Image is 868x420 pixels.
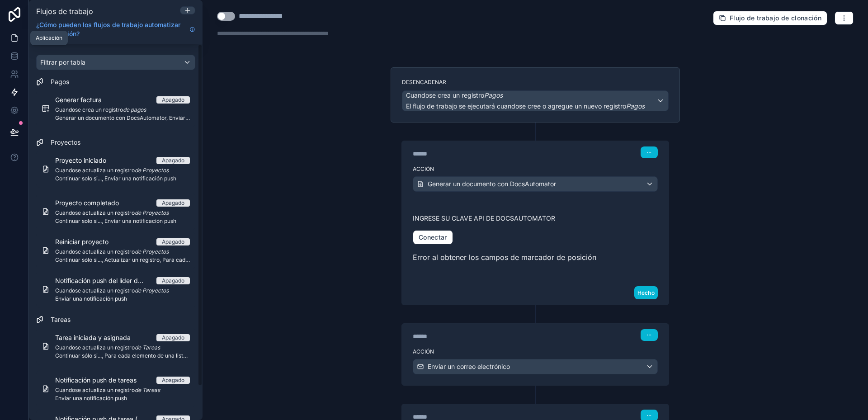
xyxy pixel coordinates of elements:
font: ¿Cómo pueden los flujos de trabajo automatizar mi aplicación? [36,21,180,38]
font: Flujos de trabajo [36,7,93,16]
button: Cuandose crea un registroPagosEl flujo de trabajo se ejecutará cuandose cree o agregue un nuevo r... [402,90,669,111]
font: Desencadenar [402,79,446,85]
button: Conectar [413,230,453,245]
font: Ingrese su clave API de DocsAutomator [413,214,555,222]
button: Generar un documento con DocsAutomator [413,176,658,192]
font: se crea un registro [429,91,484,99]
a: ¿Cómo pueden los flujos de trabajo automatizar mi aplicación? [33,20,199,38]
button: Enviar un correo electrónico [413,359,658,374]
font: El flujo de trabajo se ejecutará cuando [406,102,519,110]
font: Flujo de trabajo de clonación [730,14,821,22]
font: se cree o agregue un nuevo registro [519,102,626,110]
font: Pagos [484,91,503,99]
font: Conectar [419,233,447,241]
font: Acción [413,348,434,355]
button: Flujo de trabajo de clonación [713,11,827,25]
button: Hecho [634,286,658,299]
font: Pagos [626,102,645,110]
font: Hecho [637,289,655,296]
font: Error al obtener los campos de marcador de posición [413,253,596,262]
font: Acción [413,165,434,172]
font: Aplicación [36,34,62,41]
font: Cuando [406,91,429,99]
font: Enviar un correo electrónico [428,363,510,370]
font: Generar un documento con DocsAutomator [428,180,556,188]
